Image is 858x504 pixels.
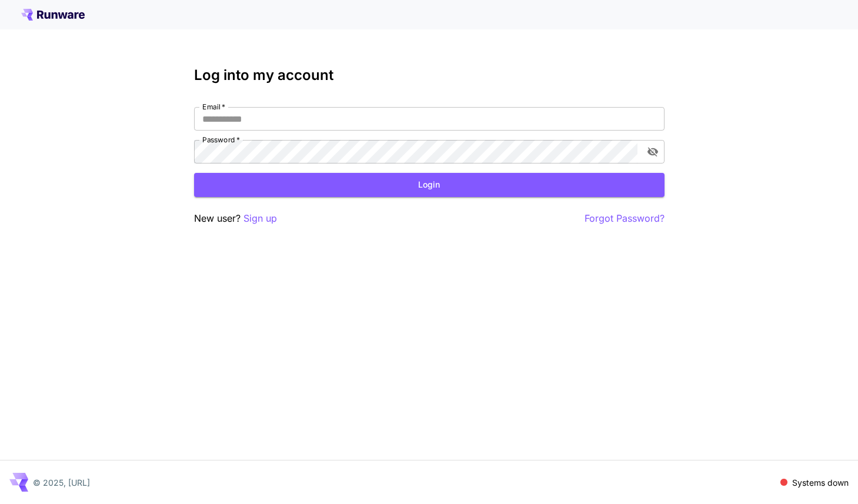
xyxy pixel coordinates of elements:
p: © 2025, [URL] [33,476,90,489]
label: Password [202,135,240,145]
button: toggle password visibility [642,141,663,162]
p: Systems down [792,476,849,489]
label: Email [202,102,225,112]
button: Forgot Password? [585,211,665,226]
p: New user? [194,211,277,226]
h3: Log into my account [194,67,665,84]
button: Login [194,173,665,197]
button: Sign up [243,211,277,226]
